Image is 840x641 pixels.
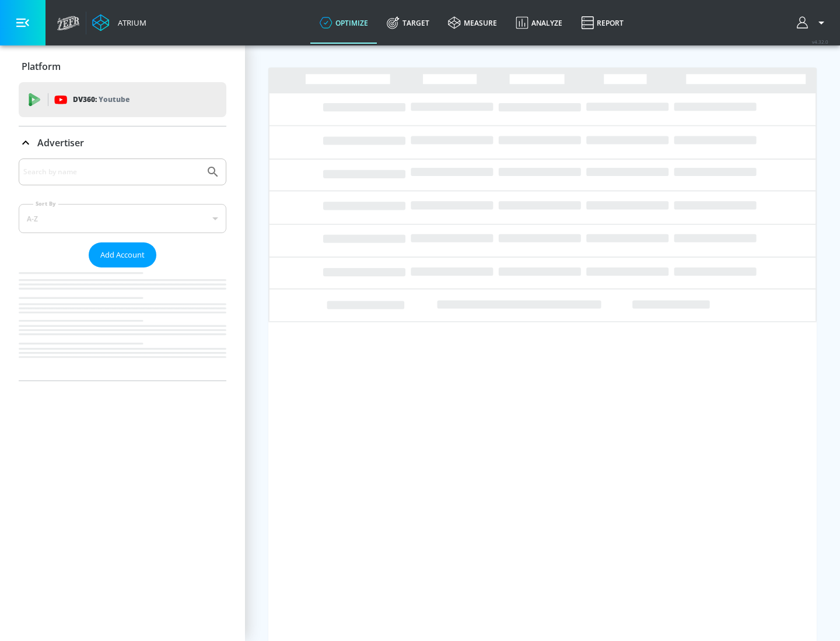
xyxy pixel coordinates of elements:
div: Platform [19,50,226,83]
p: Youtube [99,93,129,105]
a: measure [439,2,506,44]
a: Report [572,2,633,44]
p: Advertiser [37,136,84,149]
a: optimize [310,2,377,44]
div: A-Z [19,204,226,233]
div: Atrium [113,17,146,28]
label: Sort By [33,200,58,207]
div: Advertiser [19,159,226,381]
a: Atrium [92,14,146,31]
div: DV360: Youtube [19,82,226,117]
button: Add Account [89,242,156,267]
nav: list of Advertiser [19,267,226,381]
a: Target [377,2,439,44]
span: v 4.32.0 [812,38,828,45]
span: Add Account [100,248,145,262]
input: Search by name [23,164,200,179]
p: DV360: [73,93,129,106]
div: Advertiser [19,126,226,159]
p: Platform [22,60,61,73]
a: Analyze [506,2,572,44]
